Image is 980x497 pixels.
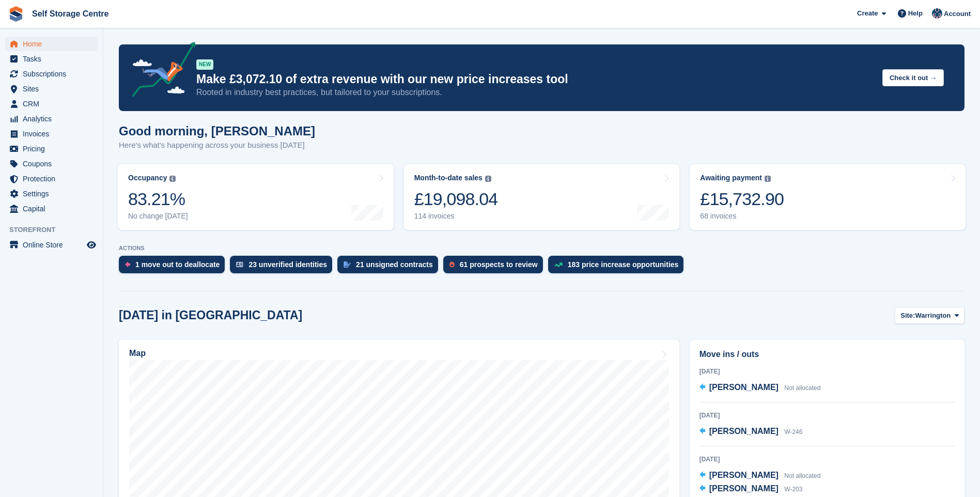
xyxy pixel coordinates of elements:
[23,112,85,126] span: Analytics
[23,97,85,111] span: CRM
[119,139,315,151] p: Here's what's happening across your business [DATE]
[700,174,762,182] div: Awaiting payment
[5,201,98,216] a: menu
[554,262,563,267] img: price_increase_opportunities-93ffe204e8149a01c8c9dc8f82e8f89637d9d84a8eef4429ea346261dce0b2c0.svg
[5,37,98,51] a: menu
[23,67,85,81] span: Subscriptions
[699,367,955,376] div: [DATE]
[895,307,965,324] button: Site: Warrington
[414,189,498,210] div: £19,098.04
[784,428,802,436] span: W-246
[485,176,491,182] img: icon-info-grey-7440780725fd019a000dd9b08b2336e03edf1995a4989e88bcd33f0948082b44.svg
[784,384,820,392] span: Not allocated
[699,425,803,439] a: [PERSON_NAME] W-246
[5,142,98,156] a: menu
[915,310,951,321] span: Warrington
[23,142,85,156] span: Pricing
[128,189,188,210] div: 83.21%
[699,348,955,361] h2: Move ins / outs
[5,52,98,66] a: menu
[129,349,146,358] h2: Map
[356,260,433,269] div: 21 unsigned contracts
[125,261,130,268] img: move_outs_to_deallocate_icon-f764333ba52eb49d3ac5e1228854f67142a1ed5810a6f6cc68b1a99e826820c5.svg
[900,310,915,321] span: Site:
[932,8,942,19] img: Clair Cole
[119,245,965,252] p: ACTIONS
[944,9,971,19] span: Account
[123,42,196,101] img: price-adjustments-announcement-icon-8257ccfd72463d97f412b2fc003d46551f7dbcb40ab6d574587a9cd5c0d94...
[23,82,85,96] span: Sites
[128,174,167,182] div: Occupancy
[344,261,351,268] img: contract_signature_icon-13c848040528278c33f63329250d36e43548de30e8caae1d1a13099fd9432cc5.svg
[5,67,98,81] a: menu
[699,483,803,496] a: [PERSON_NAME] W-203
[230,256,337,278] a: 23 unverified identities
[5,238,98,252] a: menu
[5,97,98,111] a: menu
[765,176,771,182] img: icon-info-grey-7440780725fd019a000dd9b08b2336e03edf1995a4989e88bcd33f0948082b44.svg
[23,201,85,216] span: Capital
[23,37,85,51] span: Home
[709,484,779,493] span: [PERSON_NAME]
[857,8,878,19] span: Create
[135,260,220,269] div: 1 move out to deallocate
[700,212,784,221] div: 68 invoices
[5,82,98,96] a: menu
[119,124,315,138] h1: Good morning, [PERSON_NAME]
[23,127,85,141] span: Invoices
[23,187,85,201] span: Settings
[709,471,779,479] span: [PERSON_NAME]
[449,261,455,268] img: prospect-51fa495bee0391a8d652442698ab0144808aea92771e9ea1ae160a38d050c398.svg
[196,87,874,98] p: Rooted in industry best practices, but tailored to your subscriptions.
[5,172,98,186] a: menu
[236,261,243,268] img: verify_identity-adf6edd0f0f0b5bbfe63781bf79b02c33cf7c696d77639b501bdc392416b5a36.svg
[908,8,923,19] span: Help
[9,225,103,235] span: Storefront
[882,69,944,86] button: Check it out →
[699,469,821,483] a: [PERSON_NAME] Not allocated
[414,212,498,221] div: 114 invoices
[690,164,966,230] a: Awaiting payment £15,732.90 68 invoices
[699,411,955,420] div: [DATE]
[784,486,802,493] span: W-203
[196,59,213,70] div: NEW
[414,174,483,182] div: Month-to-date sales
[23,172,85,186] span: Protection
[5,112,98,126] a: menu
[248,260,327,269] div: 23 unverified identities
[443,256,548,278] a: 61 prospects to review
[128,212,188,221] div: No change [DATE]
[5,157,98,171] a: menu
[119,308,302,322] h2: [DATE] in [GEOGRAPHIC_DATA]
[784,472,820,479] span: Not allocated
[548,256,689,278] a: 183 price increase opportunities
[568,260,679,269] div: 183 price increase opportunities
[5,127,98,141] a: menu
[709,383,779,392] span: [PERSON_NAME]
[5,187,98,201] a: menu
[699,381,821,395] a: [PERSON_NAME] Not allocated
[709,427,779,436] span: [PERSON_NAME]
[8,6,24,22] img: stora-icon-8386f47178a22dfd0bd8f6a31ec36ba5ce8667c1dd55bd0f319d3a0aa187defe.svg
[119,256,230,278] a: 1 move out to deallocate
[337,256,443,278] a: 21 unsigned contracts
[700,189,784,210] div: £15,732.90
[699,455,955,464] div: [DATE]
[404,164,680,230] a: Month-to-date sales £19,098.04 114 invoices
[169,176,176,182] img: icon-info-grey-7440780725fd019a000dd9b08b2336e03edf1995a4989e88bcd33f0948082b44.svg
[28,5,113,22] a: Self Storage Centre
[118,164,394,230] a: Occupancy 83.21% No change [DATE]
[85,239,98,251] a: Preview store
[23,52,85,66] span: Tasks
[460,260,538,269] div: 61 prospects to review
[23,238,85,252] span: Online Store
[23,157,85,171] span: Coupons
[196,72,874,87] p: Make £3,072.10 of extra revenue with our new price increases tool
